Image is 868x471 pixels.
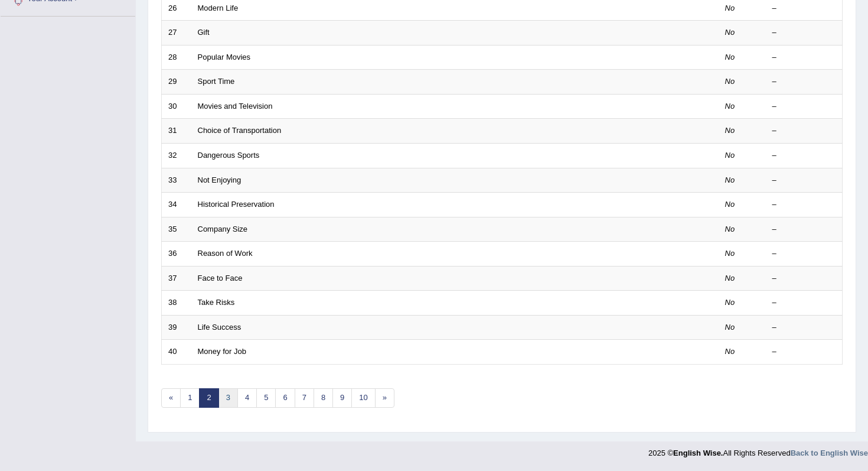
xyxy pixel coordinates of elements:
[772,297,836,308] div: –
[725,102,735,111] em: No
[725,126,735,135] em: No
[198,298,235,307] a: Take Risks
[162,21,191,46] td: 27
[772,322,836,333] div: –
[198,347,246,356] a: Money for Job
[772,101,836,112] div: –
[725,53,735,61] em: No
[198,249,253,258] a: Reason of Work
[725,77,735,86] em: No
[772,224,836,235] div: –
[725,298,735,307] em: No
[198,225,248,233] a: Company Size
[162,315,191,340] td: 39
[725,274,735,282] em: No
[725,4,735,12] em: No
[295,388,314,408] a: 7
[161,388,181,408] a: «
[725,225,735,233] em: No
[198,200,275,209] a: Historical Preservation
[772,76,836,87] div: –
[256,388,276,408] a: 5
[725,347,735,356] em: No
[725,323,735,332] em: No
[772,273,836,284] div: –
[198,126,282,135] a: Choice of Transportation
[162,291,191,316] td: 38
[199,388,218,408] a: 2
[772,52,836,63] div: –
[351,388,375,408] a: 10
[162,242,191,267] td: 36
[673,449,723,457] strong: English Wise.
[375,388,394,408] a: »
[772,125,836,137] div: –
[275,388,295,408] a: 6
[725,176,735,184] em: No
[198,176,242,184] a: Not Enjoying
[772,346,836,358] div: –
[772,175,836,186] div: –
[237,388,257,408] a: 4
[162,217,191,242] td: 35
[162,45,191,70] td: 28
[162,119,191,144] td: 31
[725,249,735,258] em: No
[198,4,239,12] a: Modern Life
[198,151,260,160] a: Dangerous Sports
[725,151,735,160] em: No
[162,193,191,217] td: 34
[314,388,333,408] a: 8
[772,248,836,259] div: –
[218,388,238,408] a: 3
[198,274,243,282] a: Face to Face
[198,28,210,37] a: Gift
[162,143,191,168] td: 32
[198,323,242,332] a: Life Success
[772,199,836,210] div: –
[725,28,735,37] em: No
[772,150,836,161] div: –
[162,340,191,365] td: 40
[180,388,200,408] a: 1
[725,200,735,209] em: No
[648,441,868,459] div: 2025 © All Rights Reserved
[772,27,836,38] div: –
[772,3,836,14] div: –
[162,70,191,95] td: 29
[332,388,352,408] a: 9
[198,77,235,86] a: Sport Time
[162,266,191,291] td: 37
[198,53,251,61] a: Popular Movies
[162,168,191,193] td: 33
[791,449,868,457] a: Back to English Wise
[198,102,273,111] a: Movies and Television
[162,94,191,119] td: 30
